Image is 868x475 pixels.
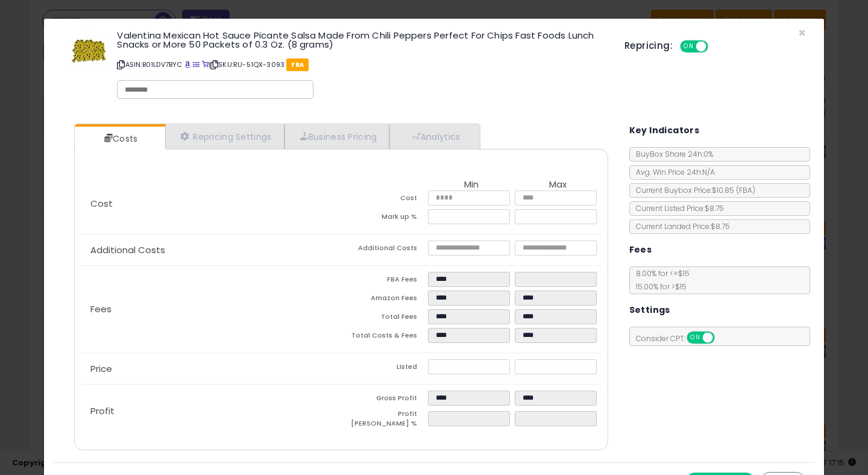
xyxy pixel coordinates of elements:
[341,409,428,432] td: Profit [PERSON_NAME] %
[629,303,670,318] h5: Settings
[630,185,755,195] span: Current Buybox Price:
[75,127,164,151] a: Costs
[688,333,703,343] span: ON
[341,291,428,309] td: Amazon Fees
[515,180,602,190] th: Max
[286,58,309,71] span: FBA
[341,190,428,209] td: Cost
[71,31,107,67] img: 515NMSu7unL._SL60_.jpg
[341,209,428,228] td: Mark up %
[117,31,606,49] h3: Valentina Mexican Hot Sauce Picante Salsa Made From Chili Peppers Perfect For Chips Fast Foods Lu...
[81,364,341,374] p: Price
[629,123,700,138] h5: Key Indicators
[630,333,731,344] span: Consider CPT:
[341,391,428,409] td: Gross Profit
[117,55,606,74] p: ASIN: B01LDV7BYC | SKU: RU-51QX-3093
[630,167,715,177] span: Avg. Win Price 24h: N/A
[736,185,755,195] span: ( FBA )
[630,203,724,213] span: Current Listed Price: $8.75
[341,328,428,347] td: Total Costs & Fees
[630,221,730,231] span: Current Landed Price: $8.75
[629,242,652,257] h5: Fees
[712,185,755,195] span: $10.85
[193,60,200,69] a: All offer listings
[165,124,285,149] a: Repricing Settings
[81,304,341,314] p: Fees
[81,245,341,255] p: Additional Costs
[81,199,341,209] p: Cost
[630,149,713,159] span: BuyBox Share 24h: 0%
[624,41,673,51] h5: Repricing:
[341,309,428,328] td: Total Fees
[630,268,690,292] span: 8.00 % for <= $15
[630,282,687,292] span: 15.00 % for > $15
[681,42,696,52] span: ON
[706,42,726,52] span: OFF
[428,180,515,190] th: Min
[712,333,732,343] span: OFF
[341,359,428,378] td: Listed
[184,60,191,69] a: BuyBox page
[202,60,209,69] a: Your listing only
[341,241,428,259] td: Additional Costs
[798,24,806,42] span: ×
[341,272,428,291] td: FBA Fees
[81,406,341,416] p: Profit
[389,124,479,149] a: Analytics
[285,124,390,149] a: Business Pricing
